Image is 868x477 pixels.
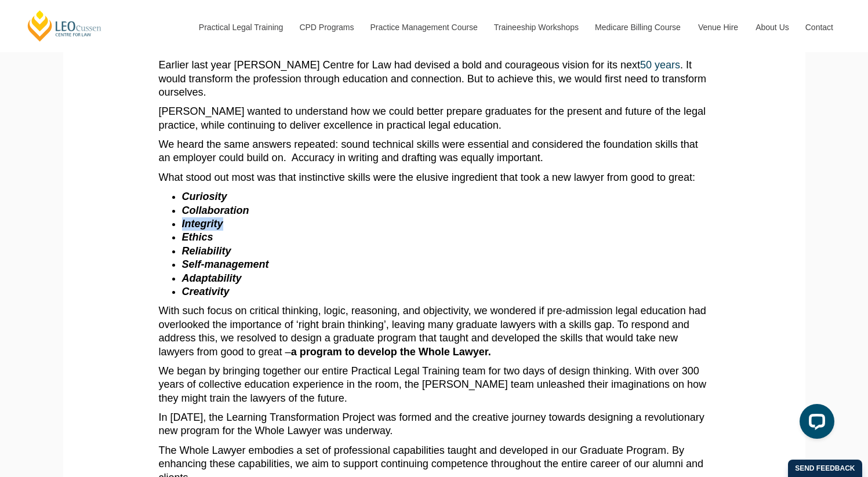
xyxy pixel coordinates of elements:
a: Practical Legal Training [190,2,291,52]
em: Curiosity [182,191,227,202]
p: Earlier last year [PERSON_NAME] Centre for Law had devised a bold and courageous vision for its n... [159,59,710,99]
p: We began by bringing together our entire Practical Legal Training team for two days of design thi... [159,365,710,405]
a: Contact [797,2,842,52]
a: CPD Programs [290,2,361,52]
p: In [DATE], the Learning Transformation Project was formed and the creative journey towards design... [159,411,710,438]
em: Self-management [182,258,269,270]
a: Practice Management Course [362,2,485,52]
em: Integrity [182,218,223,230]
a: Venue Hire [689,2,747,52]
em: Creativity [182,286,230,297]
p: What stood out most was that instinctive skills were the elusive ingredient that took a new lawye... [159,171,710,184]
a: Medicare Billing Course [586,2,689,52]
a: [PERSON_NAME] Centre for Law [26,9,103,42]
a: Traineeship Workshops [485,2,586,52]
em: Ethics [182,231,213,243]
p: With such focus on critical thinking, logic, reasoning, and objectivity, we wondered if pre-admis... [159,304,710,359]
p: [PERSON_NAME] wanted to understand how we could better prepare graduates for the present and futu... [159,105,710,132]
p: We heard the same answers repeated: sound technical skills were essential and considered the foun... [159,138,710,165]
a: About Us [747,2,797,52]
strong: a program to develop the Whole Lawyer. [291,346,491,358]
iframe: LiveChat chat widget [790,399,839,448]
em: Adaptability [182,272,242,284]
em: Collaboration [182,205,249,216]
em: Reliability [182,245,231,257]
a: 50 years [640,59,680,71]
